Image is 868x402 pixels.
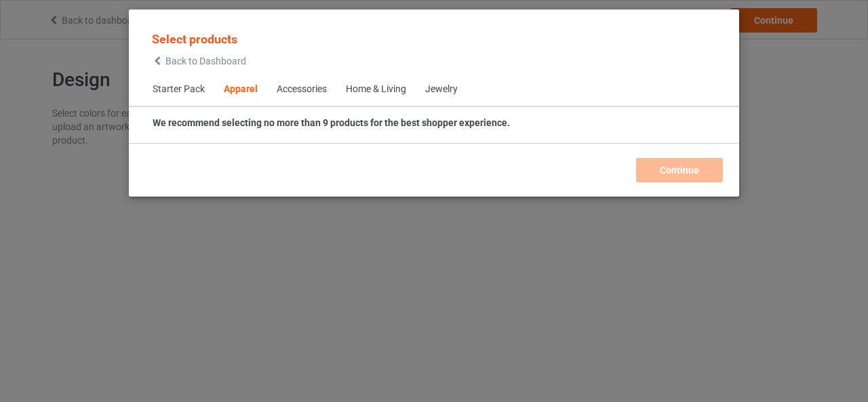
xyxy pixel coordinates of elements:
[153,117,510,128] strong: We recommend selecting no more than 9 products for the best shopper experience.
[152,32,237,46] span: Select products
[165,56,246,66] span: Back to Dashboard
[143,73,214,106] span: Starter Pack
[425,83,458,96] div: Jewelry
[224,83,258,96] div: Apparel
[346,83,406,96] div: Home & Living
[277,83,327,96] div: Accessories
